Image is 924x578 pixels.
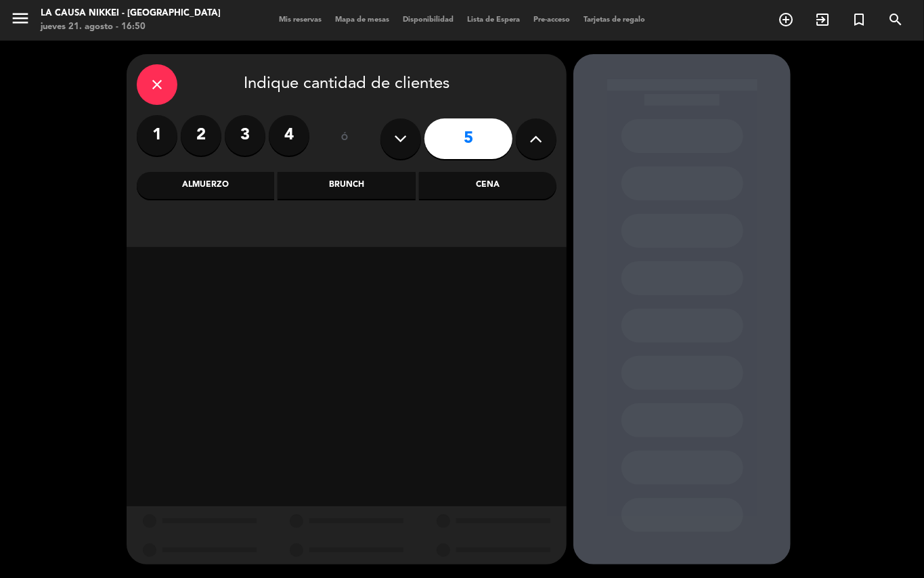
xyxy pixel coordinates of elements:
i: add_circle_outline [778,12,794,28]
label: 2 [181,115,221,156]
label: 1 [137,115,177,156]
i: exit_to_app [814,12,831,28]
div: Cena [419,172,556,199]
i: search [887,12,904,28]
span: Mis reservas [272,16,328,24]
div: Brunch [278,172,415,199]
div: Indique cantidad de clientes [137,64,556,105]
label: 3 [225,115,265,156]
span: Pre-acceso [527,16,577,24]
div: jueves 21. agosto - 16:50 [41,20,221,34]
i: turned_in_not [851,12,867,28]
span: Disponibilidad [396,16,460,24]
i: menu [10,8,30,28]
div: La Causa Nikkei - [GEOGRAPHIC_DATA] [41,7,221,20]
span: Mapa de mesas [328,16,396,24]
label: 4 [269,115,309,156]
span: Lista de Espera [460,16,527,24]
div: ó [323,115,367,162]
i: close [149,76,165,93]
button: menu [10,8,30,33]
span: Tarjetas de regalo [577,16,652,24]
div: Almuerzo [137,172,274,199]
